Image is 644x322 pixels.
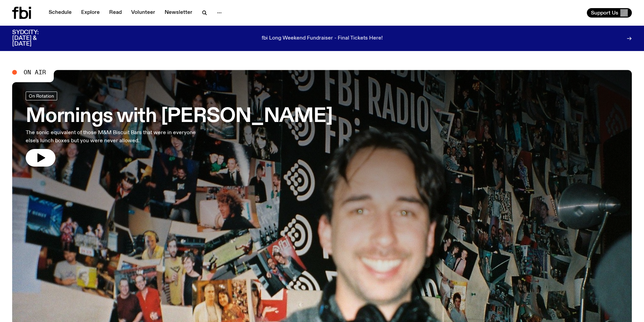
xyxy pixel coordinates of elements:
[26,92,333,167] a: Mornings with [PERSON_NAME]The sonic equivalent of those M&M Biscuit Bars that were in everyone e...
[26,107,333,126] h3: Mornings with [PERSON_NAME]
[587,8,632,18] button: Support Us
[77,8,104,18] a: Explore
[45,8,76,18] a: Schedule
[127,8,159,18] a: Volunteer
[26,92,57,100] a: On Rotation
[262,35,383,42] p: fbi Long Weekend Fundraiser - Final Tickets Here!
[29,94,54,99] span: On Rotation
[26,129,199,145] p: The sonic equivalent of those M&M Biscuit Bars that were in everyone else's lunch boxes but you w...
[12,30,55,47] h3: SYDCITY: [DATE] & [DATE]
[161,8,196,18] a: Newsletter
[591,10,618,16] span: Support Us
[105,8,126,18] a: Read
[24,69,46,75] span: On Air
